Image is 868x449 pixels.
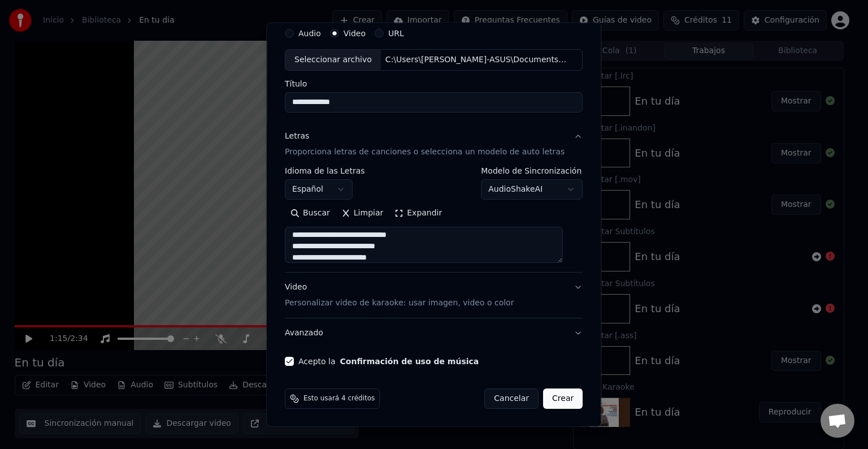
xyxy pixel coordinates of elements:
div: Letras [285,131,309,142]
p: Personalizar video de karaoke: usar imagen, video o color [285,297,514,309]
label: Modelo de Sincronización [481,167,583,175]
div: Video [285,282,514,309]
button: VideoPersonalizar video de karaoke: usar imagen, video o color [285,273,583,318]
label: Acepto la [298,357,479,365]
button: Acepto la [340,357,479,365]
button: LetrasProporciona letras de canciones o selecciona un modelo de auto letras [285,122,583,167]
div: LetrasProporciona letras de canciones o selecciona un modelo de auto letras [285,167,583,272]
div: C:\Users\[PERSON_NAME]-ASUS\Documents\Ventas Consultivas\PREVIA_FIESTA.mp4 [381,54,573,66]
label: Idioma de las Letras [285,167,365,175]
button: Avanzado [285,318,583,348]
button: Cancelar [485,388,539,409]
span: Esto usará 4 créditos [303,394,375,403]
div: Seleccionar archivo [285,50,381,70]
label: Video [344,29,366,37]
button: Expandir [389,204,448,222]
p: Proporciona letras de canciones o selecciona un modelo de auto letras [285,146,565,158]
label: Audio [298,29,321,37]
button: Buscar [285,204,336,222]
label: URL [388,29,404,37]
button: Crear [543,388,583,409]
label: Título [285,80,583,88]
button: Limpiar [336,204,389,222]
